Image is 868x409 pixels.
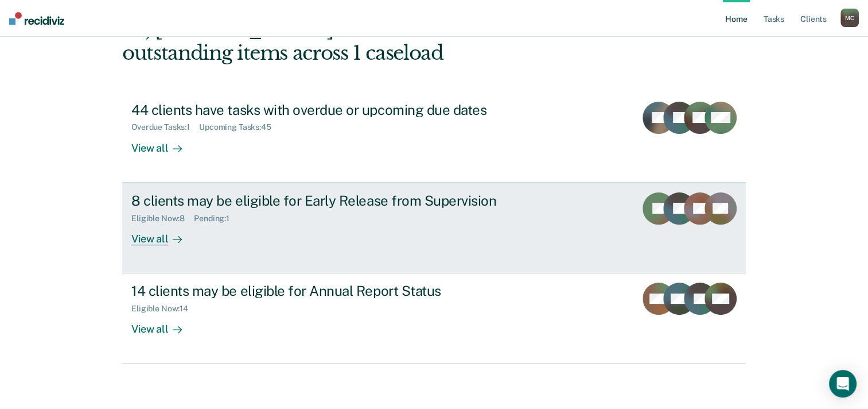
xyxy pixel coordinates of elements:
a: 14 clients may be eligible for Annual Report StatusEligible Now:14View all [122,273,746,364]
div: Hi, [PERSON_NAME]. We’ve found some outstanding items across 1 caseload [122,18,621,65]
div: View all [131,132,196,155]
div: Eligible Now : 8 [131,214,194,223]
a: 44 clients have tasks with overdue or upcoming due datesOverdue Tasks:1Upcoming Tasks:45View all [122,92,746,183]
div: View all [131,314,196,336]
div: Open Intercom Messenger [829,370,857,398]
div: View all [131,223,196,245]
a: 8 clients may be eligible for Early Release from SupervisionEligible Now:8Pending:1View all [122,183,746,273]
div: Pending : 1 [194,214,239,223]
div: M C [840,9,859,27]
div: 14 clients may be eligible for Annual Report Status [131,283,534,299]
div: Eligible Now : 14 [131,304,197,314]
div: 44 clients have tasks with overdue or upcoming due dates [131,102,534,118]
div: 8 clients may be eligible for Early Release from Supervision [131,192,534,209]
div: Overdue Tasks : 1 [131,122,199,132]
div: Upcoming Tasks : 45 [199,122,281,132]
img: Recidiviz [9,12,64,25]
button: MC [840,9,859,27]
